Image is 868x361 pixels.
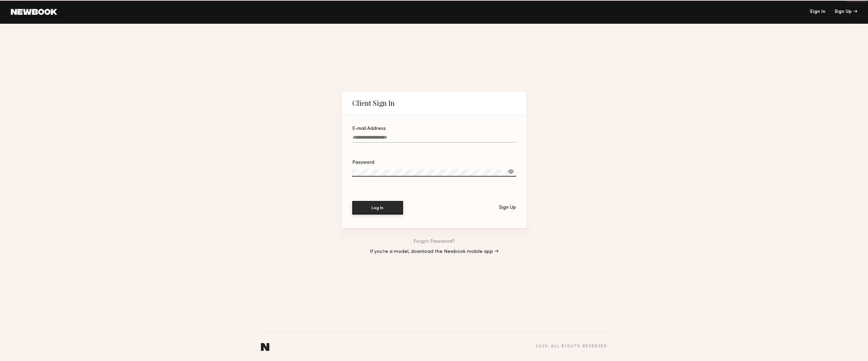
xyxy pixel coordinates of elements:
[536,344,607,349] div: 2025 , all rights reserved
[352,169,516,177] input: Password
[499,205,516,210] div: Sign Up
[352,126,516,131] div: E-mail Address
[834,9,857,14] div: Sign Up
[370,249,498,254] a: If you’re a model, download the Newbook mobile app →
[414,239,455,244] a: Forgot Password?
[810,9,825,14] a: Sign In
[352,99,395,107] div: Client Sign In
[352,201,403,215] button: Log In
[352,160,516,165] div: Password
[352,135,516,143] input: E-mail Address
